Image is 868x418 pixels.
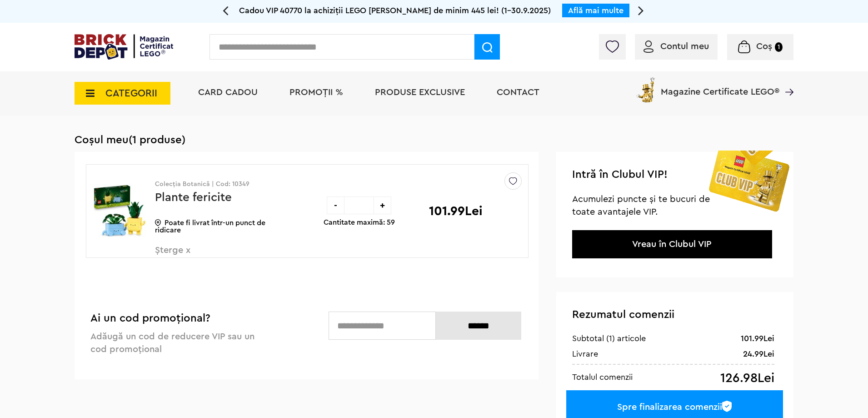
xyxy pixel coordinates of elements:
[632,240,712,249] a: Vreau în Clubul VIP
[741,333,774,344] div: 101.99Lei
[155,246,262,265] span: Șterge x
[289,88,343,97] a: PROMOȚII %
[572,309,674,320] span: Rezumatul comenzii
[572,195,710,217] span: Acumulezi puncte și te bucuri de toate avantajele VIP.
[644,42,709,51] a: Contul meu
[155,191,232,203] a: Plante fericite
[105,88,157,98] span: CATEGORII
[198,88,258,97] a: Card Cadou
[374,196,391,214] div: +
[775,42,783,52] small: 1
[375,88,465,97] a: Produse exclusive
[756,42,772,51] span: Coș
[572,169,668,180] span: Intră în Clubul VIP!
[129,135,185,146] span: (1 produse)
[239,6,551,15] span: Cadou VIP 40770 la achiziții LEGO [PERSON_NAME] de minim 445 lei! (1-30.9.2025)
[497,88,539,97] a: Contact
[429,205,483,217] p: 101.99Lei
[568,6,624,15] a: Află mai multe
[720,372,774,385] div: 126.98Lei
[75,134,793,146] h1: Coșul meu
[779,76,793,85] a: Magazine Certificate LEGO®
[743,348,774,359] div: 24.99Lei
[660,42,709,51] span: Contul meu
[661,76,779,96] span: Magazine Certificate LEGO®
[324,219,395,226] p: Cantitate maximă: 59
[327,196,344,214] div: -
[155,219,284,234] p: Poate fi livrat într-un punct de ridicare
[90,332,254,354] span: Adăugă un cod de reducere VIP sau un cod promoțional
[155,181,284,187] p: Colecția Botanică | Cod: 10349
[93,177,149,246] img: Plante fericite
[572,348,598,359] div: Livrare
[90,313,210,324] span: Ai un cod promoțional?
[572,333,646,344] div: Subtotal (1) articole
[572,372,633,383] div: Totalul comenzii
